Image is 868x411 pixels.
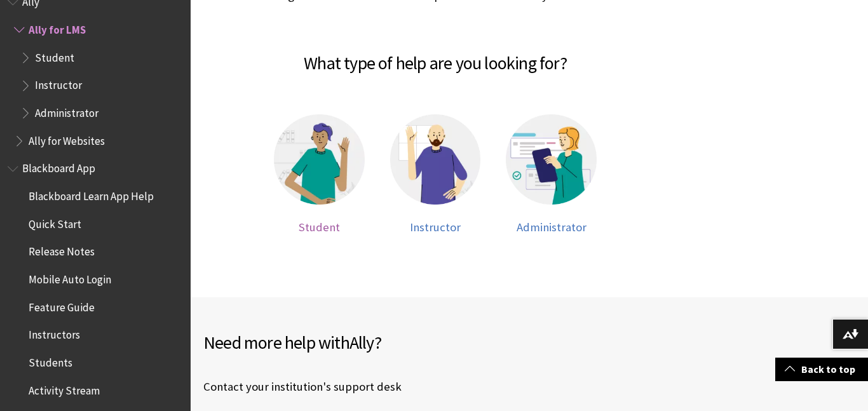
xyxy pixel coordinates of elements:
span: Instructor [410,220,461,234]
img: Instructor [390,114,481,205]
span: Students [29,352,72,369]
span: Instructor [35,75,82,92]
span: Instructors [29,325,80,342]
a: Student Student [274,114,365,234]
span: Blackboard App [22,158,95,175]
span: Release Notes [29,241,95,259]
span: Mobile Auto Login [29,269,111,286]
img: Student [274,114,365,205]
a: Administrator Administrator [506,114,597,234]
span: Student [299,220,340,234]
span: Administrator [517,220,587,234]
span: Blackboard Learn App Help [29,185,154,203]
span: Student [35,47,74,64]
a: Instructor Instructor [390,114,481,234]
a: Back to top [775,358,868,381]
span: Feature Guide [29,297,95,314]
h2: Need more help with ? [203,329,529,356]
span: Ally for LMS [29,19,86,36]
a: Contact your institution's support desk [203,377,402,396]
span: Activity Stream [29,380,100,397]
span: Ally [349,331,374,354]
h2: What type of help are you looking for? [203,34,667,76]
span: Quick Start [29,213,81,231]
span: Administrator [35,102,98,119]
img: Administrator [506,114,597,205]
span: Ally for Websites [29,130,105,147]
